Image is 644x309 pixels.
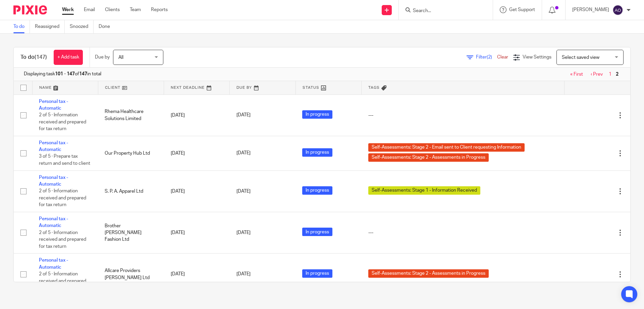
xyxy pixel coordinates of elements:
span: Get Support [509,7,535,12]
span: Self-Assessments: Stage 2 - Assessments in Progress [368,269,489,278]
span: [DATE] [236,189,251,194]
span: (2) [487,55,492,60]
span: [DATE] [236,272,251,276]
td: Brother [PERSON_NAME] Fashion Ltd [98,212,164,254]
span: Tags [368,86,380,89]
nav: pager [567,72,620,77]
td: [DATE] [164,136,230,170]
a: Reassigned [35,20,65,33]
td: Allcare Providers [PERSON_NAME] Ltd [98,254,164,295]
span: 2 of 5 · Information received and prepared for tax return [39,113,86,131]
a: Reports [151,6,168,13]
span: Self-Assessments: Stage 2 - Assessments in Progress [368,153,489,162]
span: Filter [476,55,497,60]
span: All [118,55,123,60]
a: Clear [497,55,508,60]
span: Self-Assessments: Stage 2 - Email sent to Client requesting Information [368,143,525,152]
span: In progress [302,228,332,236]
span: [DATE] [236,113,251,118]
img: svg%3E [612,5,623,15]
a: Team [130,6,141,13]
span: In progress [302,110,332,119]
a: Personal tax - Automatic [39,99,68,111]
span: Self-Assessments: Stage 1 - Information Received [368,186,480,195]
a: Work [62,6,74,13]
span: 2 of 5 · Information received and prepared for tax return [39,189,86,207]
span: In progress [302,269,332,278]
a: + Add task [54,50,83,65]
span: In progress [302,148,332,157]
a: Personal tax - Automatic [39,258,68,269]
td: [DATE] [164,254,230,295]
span: Select saved view [562,55,599,60]
span: 3 of 5 · Prepare tax return and send to client [39,154,90,166]
span: 2 of 5 · Information received and prepared for tax return [39,272,86,290]
span: 2 [614,70,620,78]
a: Personal tax - Automatic [39,175,68,187]
span: Displaying task of in total [24,71,101,77]
p: [PERSON_NAME] [572,6,609,13]
p: Due by [95,54,110,61]
a: To do [13,20,30,33]
b: 147 [79,72,87,76]
a: « First [570,72,583,77]
td: Rhema Healthcare Solutions Limited [98,94,164,136]
a: ‹ Prev [591,72,603,77]
td: [DATE] [164,170,230,212]
span: (147) [35,54,47,60]
span: [DATE] [236,230,251,235]
a: Done [99,20,115,33]
span: View Settings [523,55,551,60]
a: Email [84,6,95,13]
td: [DATE] [164,94,230,136]
span: 2 of 5 · Information received and prepared for tax return [39,230,86,249]
h1: To do [20,54,47,61]
a: Personal tax - Automatic [39,141,68,152]
a: 1 [609,72,611,77]
a: Personal tax - Automatic [39,217,68,228]
td: Our Property Hub Ltd [98,136,164,170]
div: --- [368,112,558,119]
div: --- [368,229,558,236]
b: 101 - 147 [55,72,75,76]
input: Search [412,8,473,14]
a: Clients [105,6,120,13]
td: [DATE] [164,212,230,254]
img: Pixie [13,5,47,14]
td: S. P. A. Apparel Ltd [98,170,164,212]
span: In progress [302,186,332,195]
span: [DATE] [236,151,251,156]
a: Snoozed [70,20,94,33]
